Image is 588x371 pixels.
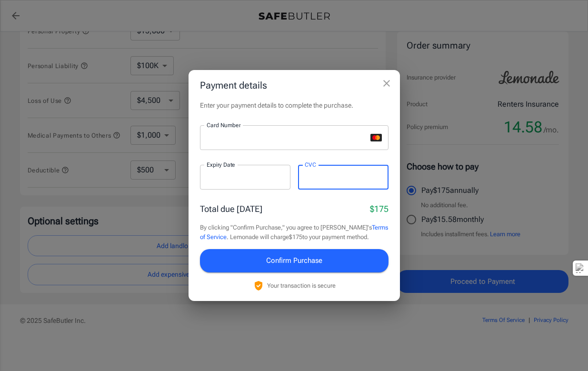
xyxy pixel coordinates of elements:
[207,121,240,129] label: Card Number
[305,173,382,182] iframe: Secure CVC input frame
[207,160,235,169] label: Expiry Date
[200,249,389,272] button: Confirm Purchase
[377,74,396,93] button: close
[200,202,262,215] p: Total due [DATE]
[200,223,389,241] p: By clicking "Confirm Purchase," you agree to [PERSON_NAME]'s . Lemonade will charge $175 to your ...
[207,173,284,182] iframe: Secure expiration date input frame
[305,160,316,169] label: CVC
[200,100,389,110] p: Enter your payment details to complete the purchase.
[266,254,322,267] span: Confirm Purchase
[370,202,389,215] p: $175
[189,70,400,100] h2: Payment details
[207,133,367,142] iframe: Secure card number input frame
[267,281,336,290] p: Your transaction is secure
[370,134,382,141] svg: mastercard
[200,224,388,241] a: Terms of Service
